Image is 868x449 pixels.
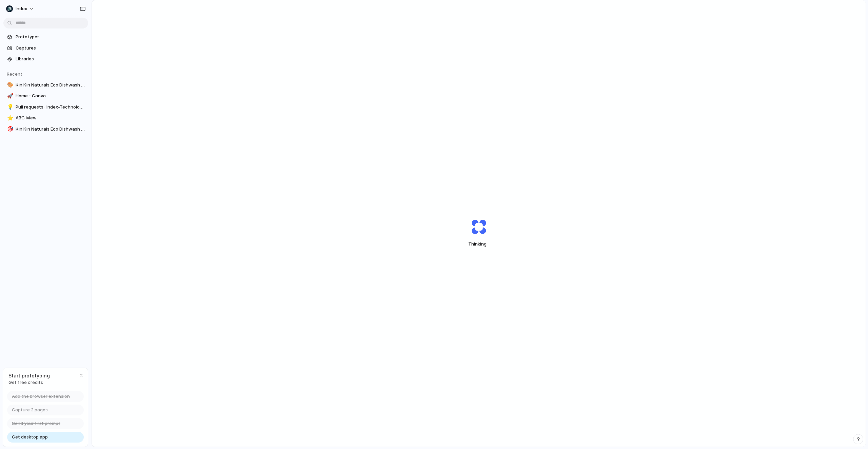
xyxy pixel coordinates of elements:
[3,54,88,64] a: Libraries
[8,372,50,379] span: Start prototyping
[16,34,85,40] span: Prototypes
[3,113,88,123] a: ⭐ABC iview
[3,102,88,112] a: 💡Pull requests · Index-Technologies/index
[16,115,85,121] span: ABC iview
[6,104,13,111] button: 💡
[16,5,27,12] span: Index
[16,56,85,62] span: Libraries
[16,104,85,111] span: Pull requests · Index-Technologies/index
[7,125,12,133] div: 🎯
[7,81,12,89] div: 🎨
[12,407,48,413] span: Capture 3 pages
[12,393,70,400] span: Add the browser extension
[7,114,12,122] div: ⭐
[8,379,50,386] span: Get free credits
[3,80,88,90] a: 🎨Kin Kin Naturals Eco Dishwash Powder Lime and [PERSON_NAME] 2.5kg | Healthylife
[455,241,502,248] span: Thinking
[16,126,85,133] span: Kin Kin Naturals Eco Dishwash Liquid Tangerine 1050ml | Healthylife
[6,126,13,133] button: 🎯
[6,93,13,99] button: 🚀
[7,432,84,443] a: Get desktop app
[3,43,88,53] a: Captures
[6,115,13,121] button: ⭐
[3,124,88,134] a: 🎯Kin Kin Naturals Eco Dishwash Liquid Tangerine 1050ml | Healthylife
[3,32,88,42] a: Prototypes
[16,82,85,89] span: Kin Kin Naturals Eco Dishwash Powder Lime and [PERSON_NAME] 2.5kg | Healthylife
[12,420,60,427] span: Send your first prompt
[3,91,88,101] a: 🚀Home - Canva
[7,71,22,77] span: Recent
[16,45,85,52] span: Captures
[12,434,48,441] span: Get desktop app
[3,3,38,14] button: Index
[7,103,12,111] div: 💡
[16,93,85,99] span: Home - Canva
[7,92,12,100] div: 🚀
[6,82,13,89] button: 🎨
[487,241,489,247] span: ..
